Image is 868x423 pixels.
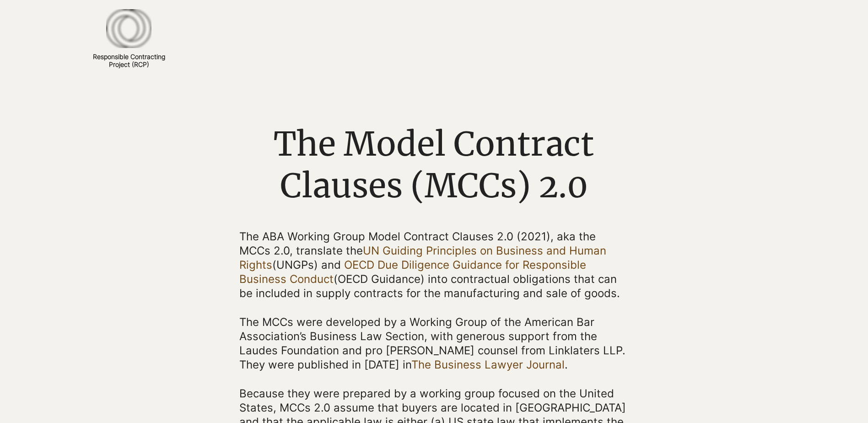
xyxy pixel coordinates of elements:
span: The Model Contract Clauses (MCCs) 2.0 [274,123,594,206]
a: The Business Lawyer Journal [411,358,565,371]
span: The MCCs were developed by a Working Group of the American Bar Association’s Business Law Section... [239,315,625,372]
a: OECD Due Diligence Guidance for Responsible Business Conduct [239,258,586,286]
a: UN Guiding Principles on Business and Human Rights [239,244,606,271]
a: Responsible ContractingProject (RCP) [93,53,165,68]
span: The ABA Working Group Model Contract Clauses 2.0 (2021), aka the MCCs 2.0, translate the (UNGPs) ... [239,230,620,300]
